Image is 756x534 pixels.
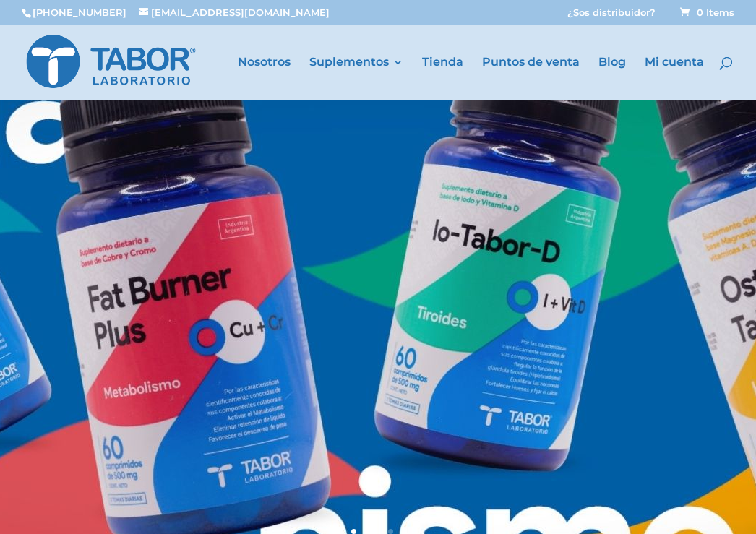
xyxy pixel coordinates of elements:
a: 4 [388,529,393,534]
a: [PHONE_NUMBER] [33,7,126,18]
a: 3 [376,529,381,534]
a: ¿Sos distribuidor? [567,8,656,25]
a: 5 [400,529,405,534]
img: Laboratorio Tabor [25,32,197,92]
a: 0 Items [677,7,734,18]
a: Suplementos [309,57,403,100]
a: 2 [364,529,369,534]
a: [EMAIL_ADDRESS][DOMAIN_NAME] [139,7,330,18]
a: Puntos de venta [482,57,580,100]
span: 0 Items [680,7,734,18]
a: Blog [598,57,626,100]
a: 1 [351,529,356,534]
a: Nosotros [238,57,291,100]
a: Mi cuenta [645,57,704,100]
a: Tienda [422,57,463,100]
